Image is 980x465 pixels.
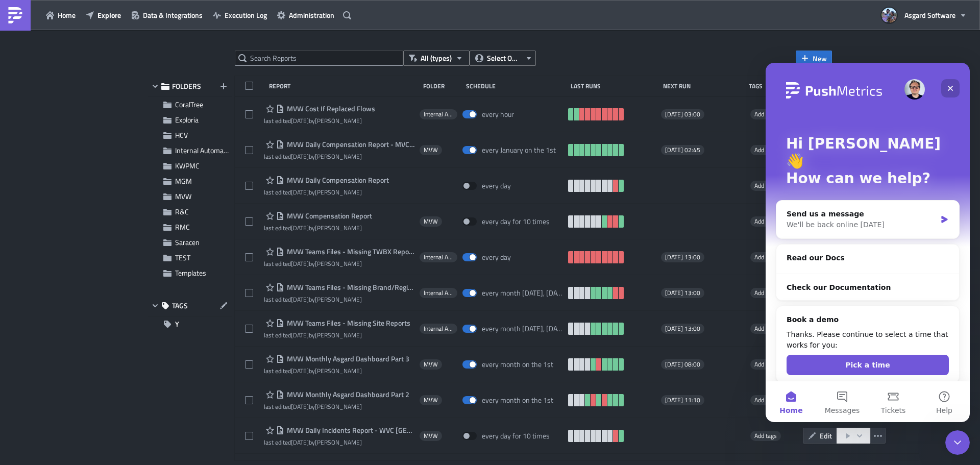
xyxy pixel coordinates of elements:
[750,252,781,262] span: Add tags
[803,428,837,444] button: Edit
[291,116,309,126] time: 2025-09-24T18:17:48Z
[284,211,372,221] span: MVW Compensation Report
[796,51,832,66] button: New
[813,53,827,64] span: New
[754,395,777,405] span: Add tags
[665,325,700,333] span: [DATE] 13:00
[264,117,375,125] div: last edited by [PERSON_NAME]
[904,10,955,20] span: Asgard Software
[291,187,309,197] time: 2025-08-14T20:10:15Z
[424,432,438,440] span: MVW
[665,146,700,154] span: [DATE] 02:45
[264,260,414,267] div: last edited by [PERSON_NAME]
[665,253,700,261] span: [DATE] 13:00
[945,430,970,455] iframe: Intercom live chat
[482,110,514,119] div: every hour
[424,360,438,369] span: MVW
[424,396,438,404] span: MVW
[175,160,200,171] span: KWPMC
[148,316,232,332] button: Y
[482,396,553,405] div: every month on the 1st
[754,359,777,369] span: Add tags
[284,354,409,363] span: MVW Monthly Asgard Dashboard Part 3
[175,99,203,110] span: CoralTree
[754,181,777,190] span: Add tags
[284,319,410,328] span: MVW Teams Files - Missing Site Reports
[41,7,81,23] button: Home
[470,51,536,66] button: Select Owner
[264,224,372,232] div: last edited by [PERSON_NAME]
[291,295,309,304] time: 2025-07-09T20:18:32Z
[7,7,23,23] img: PushMetrics
[421,53,452,64] span: All (types)
[126,7,208,23] button: Data & Integrations
[291,330,309,340] time: 2025-07-09T20:18:50Z
[820,430,832,441] span: Edit
[750,216,781,227] span: Add tags
[424,325,453,333] span: Internal Automation
[284,390,409,399] span: MVW Monthly Asgard Dashboard Part 2
[750,288,781,298] span: Add tags
[269,82,419,90] div: Report
[403,51,470,66] button: All (types)
[754,109,777,119] span: Add tags
[143,10,203,20] span: Data & Integrations
[487,53,521,64] span: Select Owner
[482,324,563,333] div: every month on Monday, Tuesday, Wednesday, Thursday, Friday, Saturday, Sunday
[482,145,556,155] div: every January on the 1st
[284,283,414,292] span: MVW Teams Files - Missing Brand/Region Reports
[175,191,191,202] span: MVW
[424,253,453,261] span: Internal Automation
[665,360,700,369] span: [DATE] 08:00
[750,359,781,370] span: Add tags
[208,7,272,23] button: Execution Log
[424,110,453,118] span: Internal Automation
[264,296,414,303] div: last edited by [PERSON_NAME]
[663,82,744,90] div: Next Run
[665,396,700,404] span: [DATE] 11:10
[754,216,777,226] span: Add tags
[750,324,781,334] span: Add tags
[235,51,403,66] input: Search Reports
[482,253,511,262] div: every day
[175,267,206,278] span: Templates
[264,403,409,410] div: last edited by [PERSON_NAME]
[291,402,309,411] time: 2025-08-25T18:10:09Z
[750,181,781,191] span: Add tags
[175,145,235,156] span: Internal Automation
[750,395,781,405] span: Add tags
[272,7,339,23] button: Administration
[264,438,414,446] div: last edited by [PERSON_NAME]
[424,289,453,297] span: Internal Automation
[754,252,777,262] span: Add tags
[284,140,414,149] span: MVW Daily Compensation Report - MVC Barony Beach Club
[482,431,550,440] div: every day for 10 times
[175,206,189,217] span: R&C
[482,360,553,369] div: every month on the 1st
[291,223,309,233] time: 2025-07-23T16:58:26Z
[264,188,389,196] div: last edited by [PERSON_NAME]
[175,176,192,186] span: MGM
[175,114,199,125] span: Exploria
[284,104,375,113] span: MVW Cost If Replaced Flows
[291,152,309,161] time: 2025-09-03T16:13:54Z
[175,130,188,140] span: HCV
[81,7,126,23] button: Explore
[175,252,190,263] span: TEST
